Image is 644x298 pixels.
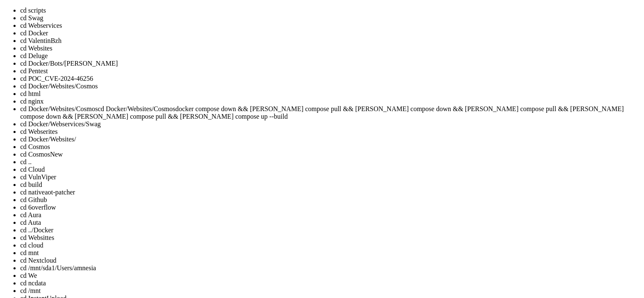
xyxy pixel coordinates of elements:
[20,242,641,249] li: cd cloud
[20,45,641,52] li: cd Websites
[20,22,641,29] li: cd Webservices
[3,68,534,75] x-row: Last login: [DATE] from [TECHNICAL_ID]
[20,105,641,120] li: cd Docker/Websites/Cosmoscd Docker/Websites/Cosmosdocker compose down && [PERSON_NAME] compose pu...
[20,37,641,45] li: cd ValentinBzh
[3,89,7,96] span: ➜
[20,82,641,90] li: cd Docker/Websites/Cosmos
[20,128,641,136] li: cd Webserites
[20,196,641,204] li: cd Github
[20,204,641,211] li: cd 6overflow
[20,264,641,272] li: cd /mnt/sda1/Users/amnesia
[128,82,165,89] span: Framebuffer
[20,75,641,82] li: cd POC_CVE-2024-46256
[3,53,534,61] x-row: permitted by applicable law.
[20,181,641,189] li: cd build
[20,29,641,37] li: cd Docker
[243,82,266,89] span: Pentest
[20,90,641,98] li: cd html
[20,158,641,166] li: cd ..
[3,75,7,82] span: ➜
[341,82,347,89] span: VM
[199,82,212,89] span: Junk
[20,173,641,181] li: cd VulnViper
[20,52,641,60] li: cd Deluge
[20,211,641,219] li: cd Aura
[27,82,44,89] span: Cloud
[3,3,534,11] x-row: Linux debian-server [DATE]+deb13-amd64 #1 SMP PREEMPT_DYNAMIC Debian 6.12.41-1 ([DATE]) x86_64
[3,82,20,89] span: build
[20,249,641,257] li: cd mnt
[20,67,641,75] li: cd Pentest
[20,257,641,264] li: cd Nextcloud
[3,32,534,39] x-row: individual files in /usr/share/doc/*/copyright.
[20,60,641,67] li: cd Docker/Bots/[PERSON_NAME]
[3,89,534,96] x-row: cd
[310,82,334,89] span: scripts
[20,234,641,242] li: cd Websittes
[3,82,534,89] x-row: final_report.html
[3,18,534,25] x-row: The programs included with the Debian GNU/Linux system are free software;
[20,287,641,295] li: cd /mnt
[3,61,534,68] x-row: You have new mail.
[20,98,641,105] li: cd nginx
[3,25,534,32] x-row: the exact distribution terms for each program are described in the
[20,7,641,14] li: cd scripts
[3,75,534,82] x-row: ls
[266,82,310,89] span: résultats.txt
[20,166,641,173] li: cd Cloud
[20,226,641,234] li: cd ../Docker
[7,89,10,96] span: ~
[20,279,641,287] li: cd ncdata
[20,143,641,151] li: cd Cosmos
[172,82,192,89] span: Github
[20,272,641,279] li: cd We
[7,75,10,82] span: ~
[20,219,641,226] li: cd Auta
[51,82,71,89] span: Docker
[20,120,641,128] li: cd Docker/Webservices/Swag
[20,151,641,158] li: cd CosmosNew
[32,89,35,96] div: (8, 12)
[3,46,534,53] x-row: Debian GNU/Linux comes with ABSOLUTELY NO WARRANTY, to the extent
[20,136,641,143] li: cd Docker/Websites/
[219,82,236,89] span: myenv
[20,189,641,196] li: cd nativeaot-patcher
[20,14,641,22] li: cd Swag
